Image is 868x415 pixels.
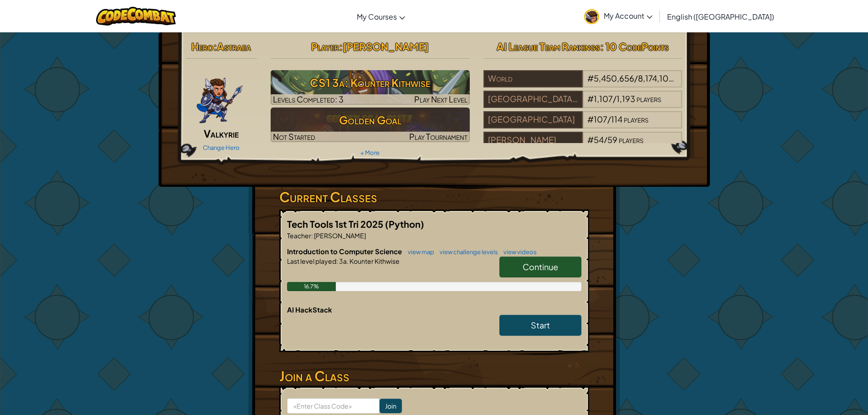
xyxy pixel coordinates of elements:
[287,257,336,265] span: Last level played
[604,134,607,145] span: /
[271,72,470,93] h3: CS1 3a: Kounter Kithwise
[613,93,616,104] span: /
[483,132,583,149] div: [PERSON_NAME]
[483,111,583,128] div: [GEOGRAPHIC_DATA]
[587,114,594,124] span: #
[360,149,380,156] a: + More
[531,320,550,330] span: Start
[499,315,581,336] a: Start
[271,70,470,105] img: CS1 3a: Kounter Kithwise
[313,231,366,240] span: [PERSON_NAME]
[311,231,313,240] span: :
[279,366,589,386] h3: Join a Class
[338,257,349,265] span: 3a.
[380,399,402,413] input: Join
[403,248,434,256] a: view map
[483,99,683,110] a: [GEOGRAPHIC_DATA] ([PERSON_NAME])#1,107/1,193players
[217,40,251,53] span: Astraea
[594,73,634,83] span: 5,450,656
[311,40,339,53] span: Player
[624,114,648,124] span: players
[385,218,424,230] span: (Python)
[271,110,470,130] h3: Golden Goal
[339,40,343,53] span: :
[497,40,600,53] span: AI League Team Rankings
[414,94,467,104] span: Play Next Level
[273,131,315,142] span: Not Started
[357,12,397,21] span: My Courses
[587,134,594,145] span: #
[483,120,683,130] a: [GEOGRAPHIC_DATA]#107/114players
[584,9,599,24] img: avatar
[287,282,336,291] div: 16.7%
[349,257,400,265] span: Kounter Kithwise
[196,70,243,125] img: ValkyriePose.png
[279,187,589,207] h3: Current Classes
[271,108,470,142] img: Golden Goal
[607,114,611,124] span: /
[587,73,594,83] span: #
[594,134,604,145] span: 54
[203,144,240,151] a: Change Hero
[523,261,558,272] span: Continue
[287,247,403,256] span: Introduction to Computer Science
[594,114,607,124] span: 107
[587,93,594,104] span: #
[667,12,774,21] span: English ([GEOGRAPHIC_DATA])
[213,40,217,53] span: :
[611,114,622,124] span: 114
[409,131,467,142] span: Play Tournament
[271,70,470,105] a: Play Next Level
[619,134,643,145] span: players
[191,40,213,53] span: Hero
[675,73,699,83] span: players
[483,140,683,151] a: [PERSON_NAME]#54/59players
[96,7,176,26] img: CodeCombat logo
[600,40,669,53] span: : 10 CodePoints
[204,127,239,140] span: Valkyrie
[287,398,380,414] input: <Enter Class Code>
[435,248,498,256] a: view challenge levels
[273,94,344,104] span: Levels Completed: 3
[499,248,537,256] a: view videos
[287,218,385,230] span: Tech Tools 1st Tri 2025
[271,108,470,142] a: Golden GoalNot StartedPlay Tournament
[343,40,429,53] span: [PERSON_NAME]
[483,91,583,108] div: [GEOGRAPHIC_DATA] ([PERSON_NAME])
[616,93,635,104] span: 1,193
[483,70,583,87] div: World
[287,231,311,240] span: Teacher
[637,93,661,104] span: players
[594,93,613,104] span: 1,107
[604,11,652,20] span: My Account
[287,305,332,314] span: AI HackStack
[336,257,338,265] span: :
[580,2,657,31] a: My Account
[634,73,638,83] span: /
[352,4,410,29] a: My Courses
[638,73,674,83] span: 8,174,106
[663,4,779,29] a: English ([GEOGRAPHIC_DATA])
[607,134,617,145] span: 59
[483,79,683,89] a: World#5,450,656/8,174,106players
